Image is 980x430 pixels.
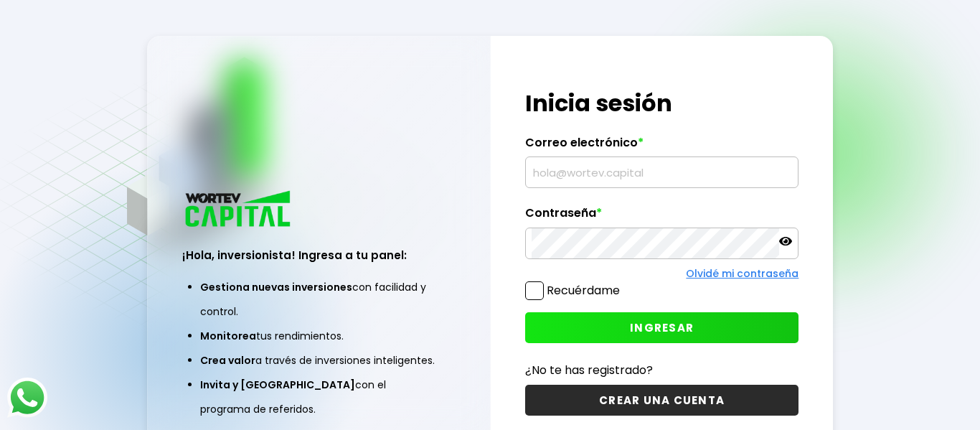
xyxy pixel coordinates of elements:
a: Olvidé mi contraseña [686,266,798,281]
button: INGRESAR [525,312,799,343]
label: Recuérdame [547,282,620,299]
span: Gestiona nuevas inversiones [200,280,352,294]
span: Crea valor [200,353,255,368]
li: tus rendimientos. [200,324,438,348]
input: hola@wortev.capital [532,157,793,187]
p: ¿No te has registrado? [525,361,799,379]
button: CREAR UNA CUENTA [525,385,799,416]
img: logos_whatsapp-icon.242b2217.svg [7,378,47,418]
h3: ¡Hola, inversionista! Ingresa a tu panel: [182,247,456,263]
label: Correo electrónico [525,136,799,157]
img: logo_wortev_capital [182,189,296,231]
label: Contraseña [525,206,799,228]
li: con facilidad y control. [200,275,438,324]
span: INGRESAR [630,320,694,335]
li: a través de inversiones inteligentes. [200,348,438,373]
h1: Inicia sesión [525,86,799,121]
span: Monitorea [200,329,256,343]
span: Invita y [GEOGRAPHIC_DATA] [200,378,355,392]
li: con el programa de referidos. [200,373,438,421]
a: ¿No te has registrado?CREAR UNA CUENTA [525,361,799,416]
